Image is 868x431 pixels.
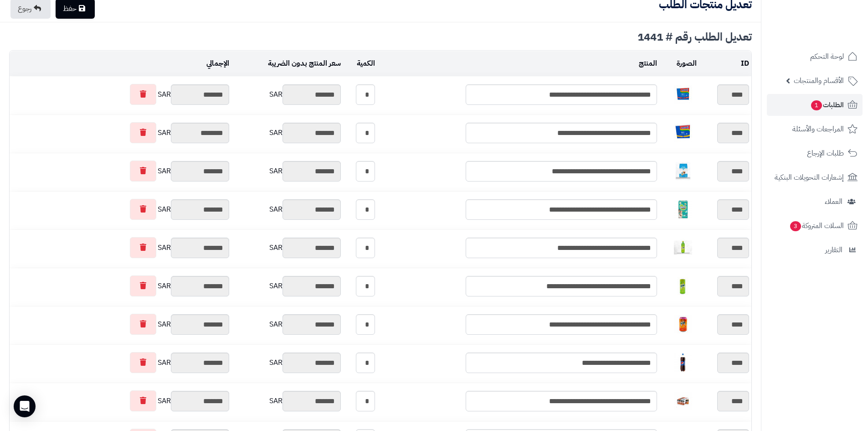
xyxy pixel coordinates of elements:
div: SAR [234,161,341,182]
div: SAR [12,161,229,182]
img: 1747594532-18409223-8150-4f06-d44a-9c8685d0-40x40.jpg [674,353,692,372]
div: SAR [234,123,341,143]
img: 1747566616-1481083d-48b6-4b0f-b89f-c8f09a39-40x40.jpg [674,277,692,295]
img: 1747422643-H9NtV8ZjzdFc2NGcwko8EIkc2J63vLRu-40x40.jpg [674,162,692,180]
span: 3 [790,221,801,231]
a: المراجعات والأسئلة [767,118,863,140]
td: المنتج [377,51,660,76]
img: 1747566256-XP8G23evkchGmxKUr8YaGb2gsq2hZno4-40x40.jpg [674,239,692,257]
div: SAR [12,84,229,105]
a: طلبات الإرجاع [767,142,863,164]
span: السلات المتروكة [789,219,844,232]
img: 1747282742-cBKr205nrT5egUPiDKnJpiw0sXX7VmPF-40x40.jpg [674,85,692,104]
td: ID [699,51,751,76]
div: SAR [234,238,341,258]
span: الطلبات [810,99,844,111]
div: SAR [234,353,341,373]
a: السلات المتروكة3 [767,215,863,237]
div: SAR [12,237,229,258]
div: SAR [12,352,229,373]
span: المراجعات والأسئلة [792,123,844,135]
div: SAR [234,199,341,220]
img: 1747575099-708d6832-587f-4e09-b83f-3e8e36d0-40x40.jpg [674,315,692,333]
div: SAR [12,122,229,143]
span: طلبات الإرجاع [807,147,844,160]
div: SAR [234,84,341,105]
div: SAR [234,276,341,296]
a: إشعارات التحويلات البنكية [767,166,863,188]
span: التقارير [825,244,842,256]
a: لوحة التحكم [767,46,863,68]
div: SAR [234,391,341,411]
span: 1 [811,100,822,110]
img: 1747283225-Screenshot%202025-05-15%20072245-40x40.jpg [674,124,692,142]
td: سعر المنتج بدون الضريبة [231,51,343,76]
div: Open Intercom Messenger [14,395,36,417]
span: لوحة التحكم [810,50,844,63]
div: SAR [12,199,229,220]
a: الطلبات1 [767,94,863,116]
div: SAR [12,390,229,411]
span: إشعارات التحويلات البنكية [775,171,844,184]
div: SAR [12,275,229,296]
div: SAR [234,314,341,335]
div: SAR [12,314,229,335]
img: 1747460079-9740b3da-cb0a-4b5e-b303-ec6ba534-40x40.jpg [674,200,692,218]
span: الأقسام والمنتجات [794,74,844,87]
img: 1747753193-b629fba5-3101-4607-8c76-c246a9db-40x40.jpg [674,392,692,410]
a: العملاء [767,191,863,213]
td: الكمية [343,51,377,76]
div: تعديل الطلب رقم # 1441 [9,31,752,42]
td: الصورة [659,51,699,76]
a: التقارير [767,239,863,261]
img: logo-2.png [806,25,859,44]
span: العملاء [825,195,842,208]
td: الإجمالي [10,51,231,76]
